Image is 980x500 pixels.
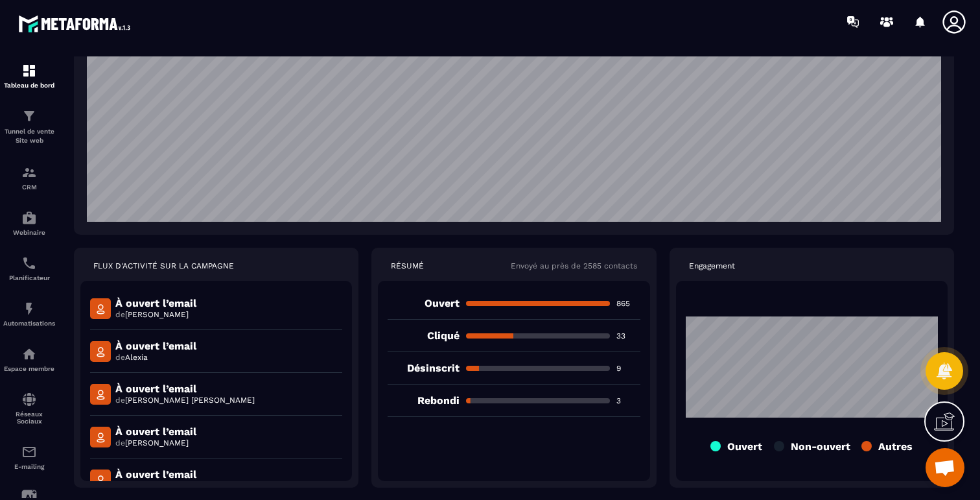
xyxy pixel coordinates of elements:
img: social-network [21,392,37,407]
p: de [115,352,196,363]
p: Engagement [689,261,735,271]
img: automations [21,346,37,362]
a: automationsautomationsEspace membre [3,337,55,382]
p: Envoyé au près de 2585 contacts [511,261,637,271]
a: automationsautomationsWebinaire [3,200,55,246]
img: formation [21,165,37,180]
img: formation [21,108,37,124]
p: de [115,309,196,320]
p: Tunnel de vente Site web [3,127,55,145]
a: formationformationCRM [3,155,55,200]
p: Tableau de bord [3,82,55,89]
p: Non-ouvert [791,440,850,453]
a: automationsautomationsAutomatisations [3,291,55,337]
p: 33 [616,331,640,341]
p: Automatisations [3,320,55,327]
a: formationformationTableau de bord [3,53,55,99]
a: emailemailE-mailing [3,435,55,480]
img: scheduler [21,256,37,271]
p: Réseaux Sociaux [3,411,55,425]
p: Cliqué [388,329,460,342]
p: Webinaire [3,229,55,236]
p: Désinscrit [388,362,460,374]
p: Espace membre [3,365,55,372]
img: mail-detail-icon.f3b144a5.svg [90,384,111,405]
img: formation [21,63,37,78]
p: FLUX D'ACTIVITÉ SUR LA CAMPAGNE [93,261,234,271]
img: automations [21,301,37,316]
img: email [21,444,37,460]
p: À ouvert l’email [115,425,196,438]
a: schedulerschedulerPlanificateur [3,246,55,291]
p: 9 [616,363,640,374]
span: Alexia [125,353,148,362]
div: Ouvrir le chat [926,448,964,487]
p: À ouvert l’email [115,383,255,395]
p: Ouvert [388,297,460,309]
p: RÉSUMÉ [391,261,424,271]
p: CRM [3,184,55,191]
p: Autres [878,440,913,453]
img: mail-detail-icon.f3b144a5.svg [90,427,111,447]
p: À ouvert l’email [115,297,196,309]
p: Ouvert [727,440,762,453]
span: [PERSON_NAME] [PERSON_NAME] [125,396,255,405]
p: À ouvert l’email [115,340,196,352]
p: À ouvert l’email [115,468,196,481]
p: E-mailing [3,463,55,470]
p: de [115,438,196,448]
img: mail-detail-icon.f3b144a5.svg [90,341,111,362]
p: de [115,481,196,491]
p: Planificateur [3,274,55,281]
img: logo [18,12,135,36]
p: 3 [616,396,640,406]
p: 865 [616,298,640,309]
img: automations [21,210,37,226]
p: Rebondi [388,394,460,407]
img: mail-detail-icon.f3b144a5.svg [90,298,111,319]
a: formationformationTunnel de vente Site web [3,99,55,155]
span: [PERSON_NAME] [125,310,189,319]
p: de [115,395,255,405]
span: [PERSON_NAME] [125,438,189,447]
img: mail-detail-icon.f3b144a5.svg [90,470,111,490]
a: social-networksocial-networkRéseaux Sociaux [3,382,55,435]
